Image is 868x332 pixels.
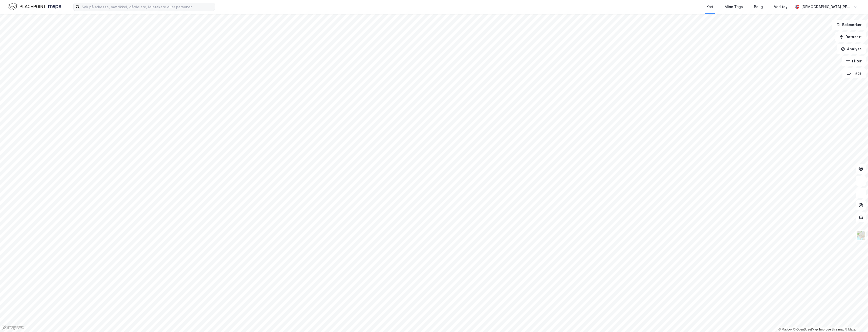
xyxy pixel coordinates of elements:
div: [DEMOGRAPHIC_DATA][PERSON_NAME] [801,4,852,10]
div: Mine Tags [725,4,743,10]
img: logo.f888ab2527a4732fd821a326f86c7f29.svg [8,2,61,11]
input: Søk på adresse, matrikkel, gårdeiere, leietakere eller personer [80,3,215,11]
iframe: Chat Widget [843,308,868,332]
div: Kart [706,4,713,10]
div: Kontrollprogram for chat [843,308,868,332]
div: Verktøy [774,4,788,10]
div: Bolig [754,4,763,10]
